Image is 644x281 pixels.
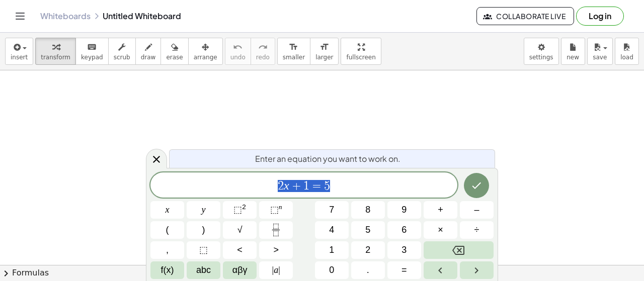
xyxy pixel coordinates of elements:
span: 9 [401,203,407,217]
button: Superscript [259,201,293,219]
span: 2 [278,180,284,192]
button: Right arrow [460,261,494,279]
span: > [273,243,279,257]
span: | [278,265,280,275]
span: 5 [365,223,370,237]
button: Absolute value [259,261,293,279]
sup: 2 [242,203,246,211]
span: ⬚ [199,243,208,257]
button: format_sizelarger [310,38,339,65]
button: Equals [387,261,421,279]
button: Less than [223,241,257,259]
sup: n [279,203,282,211]
button: Squared [223,201,257,219]
button: redoredo [251,38,275,65]
span: save [593,54,607,61]
var: x [284,179,289,192]
button: ) [187,221,220,239]
span: , [166,243,169,257]
button: Backspace [424,241,494,259]
button: 3 [387,241,421,259]
span: arrange [194,54,217,61]
span: = [401,263,407,277]
span: αβγ [232,263,248,277]
span: | [272,265,274,275]
button: Done [464,173,489,198]
button: 7 [315,201,349,219]
i: keyboard [87,41,97,53]
span: ) [202,223,205,237]
button: draw [135,38,162,65]
button: save [587,38,613,65]
span: scrub [114,54,130,61]
button: y [187,201,220,219]
span: 1 [329,243,334,257]
button: keyboardkeypad [75,38,109,65]
button: Times [424,221,457,239]
button: new [561,38,585,65]
button: 1 [315,241,349,259]
span: abc [196,263,211,277]
button: Greek alphabet [223,261,257,279]
span: transform [41,54,70,61]
button: Square root [223,221,257,239]
span: ( [166,223,169,237]
span: √ [237,223,243,237]
button: undoundo [225,38,251,65]
button: 2 [351,241,385,259]
i: redo [258,41,268,53]
span: 1 [303,180,309,192]
button: Divide [460,221,494,239]
button: Minus [460,201,494,219]
span: . [367,263,369,277]
span: = [309,180,324,192]
span: settings [529,54,553,61]
a: Whiteboards [40,11,91,21]
span: × [438,223,443,237]
button: Functions [150,261,184,279]
button: 9 [387,201,421,219]
button: 5 [351,221,385,239]
span: draw [141,54,156,61]
span: insert [11,54,28,61]
span: 7 [329,203,334,217]
span: 3 [401,243,407,257]
span: keypad [81,54,103,61]
span: ÷ [474,223,479,237]
button: scrub [108,38,136,65]
span: smaller [283,54,305,61]
button: 4 [315,221,349,239]
i: format_size [289,41,298,53]
span: 6 [401,223,407,237]
span: x [166,203,170,217]
span: a [272,263,280,277]
button: Collaborate Live [476,7,574,25]
span: 5 [324,180,330,192]
span: Enter an equation you want to work on. [255,153,400,165]
button: fullscreen [341,38,381,65]
span: undo [230,54,246,61]
i: format_size [319,41,329,53]
span: 8 [365,203,370,217]
button: transform [35,38,76,65]
button: Fraction [259,221,293,239]
span: f(x) [161,263,174,277]
span: 0 [329,263,334,277]
i: undo [233,41,243,53]
span: < [237,243,243,257]
span: 4 [329,223,334,237]
button: load [615,38,639,65]
span: erase [166,54,183,61]
span: ⬚ [233,205,242,215]
button: Greater than [259,241,293,259]
button: . [351,261,385,279]
span: larger [315,54,333,61]
span: ⬚ [270,205,279,215]
button: ( [150,221,184,239]
span: 2 [365,243,370,257]
button: Plus [424,201,457,219]
span: redo [256,54,270,61]
button: Log in [576,7,624,26]
button: insert [5,38,33,65]
button: Left arrow [424,261,457,279]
